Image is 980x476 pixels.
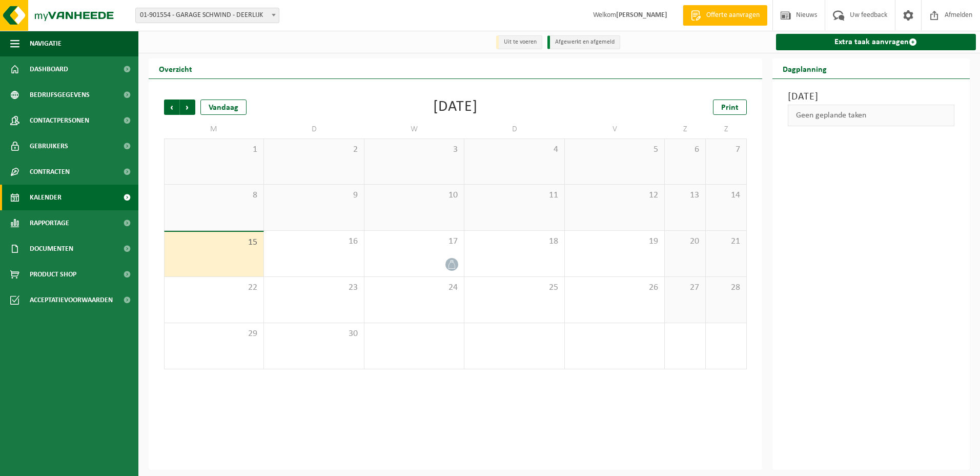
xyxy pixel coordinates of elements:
[30,210,69,236] span: Rapportage
[200,100,247,115] div: Vandaag
[135,8,279,23] span: 01-901554 - GARAGE SCHWIND - DEERLIJK
[269,328,358,340] span: 30
[670,190,700,201] span: 13
[713,100,747,115] a: Print
[704,10,762,21] span: Offerte aanvragen
[788,105,955,126] div: Geen geplande taken
[711,236,741,247] span: 21
[30,31,62,56] span: Navigatie
[570,144,659,155] span: 5
[170,144,258,155] span: 1
[269,190,358,201] span: 9
[570,190,659,201] span: 12
[30,236,73,262] span: Documenten
[264,120,364,138] td: D
[469,144,559,155] span: 4
[370,282,459,293] span: 24
[464,120,564,138] td: D
[30,56,68,82] span: Dashboard
[30,82,90,108] span: Bedrijfsgegevens
[30,262,76,287] span: Product Shop
[711,282,741,293] span: 28
[30,133,68,159] span: Gebruikers
[496,35,542,49] li: Uit te voeren
[670,282,700,293] span: 27
[170,190,258,201] span: 8
[706,120,747,138] td: Z
[30,159,70,185] span: Contracten
[30,108,89,133] span: Contactpersonen
[164,100,179,115] span: Vorige
[269,236,358,247] span: 16
[711,190,741,201] span: 14
[364,120,464,138] td: W
[670,236,700,247] span: 20
[269,144,358,155] span: 2
[665,120,706,138] td: Z
[370,144,459,155] span: 3
[370,236,459,247] span: 17
[711,144,741,155] span: 7
[170,282,258,293] span: 22
[469,236,559,247] span: 18
[721,104,739,112] span: Print
[149,58,202,78] h2: Overzicht
[136,8,279,23] span: 01-901554 - GARAGE SCHWIND - DEERLIJK
[5,453,171,476] iframe: chat widget
[30,287,113,313] span: Acceptatievoorwaarden
[180,100,195,115] span: Volgende
[30,185,62,210] span: Kalender
[565,120,665,138] td: V
[788,89,955,105] h3: [DATE]
[269,282,358,293] span: 23
[547,35,620,49] li: Afgewerkt en afgemeld
[570,236,659,247] span: 19
[170,328,258,340] span: 29
[570,282,659,293] span: 26
[616,11,667,19] strong: [PERSON_NAME]
[670,144,700,155] span: 6
[469,190,559,201] span: 11
[469,282,559,293] span: 25
[772,58,837,78] h2: Dagplanning
[776,34,976,50] a: Extra taak aanvragen
[370,190,459,201] span: 10
[683,5,767,26] a: Offerte aanvragen
[164,120,264,138] td: M
[433,100,478,115] div: [DATE]
[170,237,258,248] span: 15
